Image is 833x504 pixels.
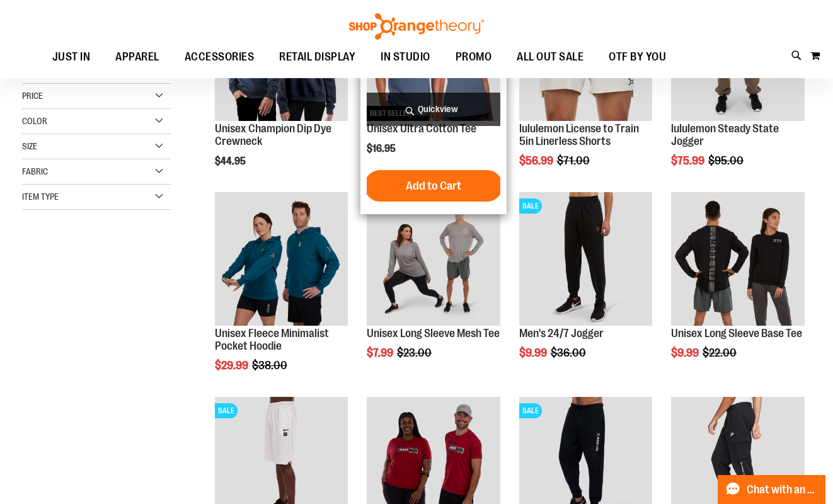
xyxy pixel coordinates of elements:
span: $44.95 [215,156,248,167]
span: $9.99 [671,346,701,359]
span: $9.99 [519,346,549,359]
span: RETAIL DISPLAY [279,43,355,71]
span: IN STUDIO [381,43,430,71]
span: $71.00 [557,154,592,167]
a: Unisex Long Sleeve Mesh Tee primary image [367,192,500,328]
span: JUST IN [52,43,91,71]
img: Shop Orangetheory [347,13,486,40]
a: Unisex Ultra Cotton Tee [367,122,476,135]
span: Item Type [22,192,59,202]
a: Product image for 24/7 JoggerSALE [519,192,653,328]
span: PROMO [456,43,492,71]
span: $36.00 [551,346,588,359]
span: Add to Cart [406,179,461,193]
span: SALE [215,403,238,418]
div: product [209,186,355,403]
img: Unisex Long Sleeve Mesh Tee primary image [367,192,500,326]
img: Unisex Fleece Minimalist Pocket Hoodie [215,192,348,326]
img: Product image for 24/7 Jogger [519,192,653,326]
div: product [360,186,507,391]
span: ALL OUT SALE [517,43,583,71]
span: Chat with an Expert [747,484,818,496]
span: SALE [519,403,542,418]
span: Price [22,91,43,101]
span: Color [22,116,47,126]
a: Unisex Fleece Minimalist Pocket Hoodie [215,327,329,352]
a: Product image for Unisex Long Sleeve Base Tee [671,192,805,328]
span: $16.95 [367,143,398,154]
span: SALE [519,198,542,214]
button: Chat with an Expert [718,475,826,504]
span: $22.00 [703,346,738,359]
img: Product image for Unisex Long Sleeve Base Tee [671,192,805,326]
span: ACCESSORIES [185,43,255,71]
span: $38.00 [252,359,289,372]
a: Quickview [367,93,500,126]
a: Unisex Long Sleeve Mesh Tee [367,327,500,340]
div: product [665,186,811,391]
span: $29.99 [215,359,250,372]
a: Unisex Champion Dip Dye Crewneck [215,122,331,147]
span: $23.00 [397,346,434,359]
a: Men's 24/7 Jogger [519,327,604,340]
span: $7.99 [367,346,395,359]
span: $75.99 [671,154,706,167]
span: APPAREL [115,43,159,71]
span: OTF BY YOU [609,43,666,71]
a: lululemon Steady State Jogger [671,122,779,147]
a: Unisex Long Sleeve Base Tee [671,327,802,340]
span: $56.99 [519,154,555,167]
span: Size [22,141,37,151]
button: Add to Cart [364,170,503,202]
span: $95.00 [708,154,745,167]
div: product [513,186,659,391]
a: Unisex Fleece Minimalist Pocket Hoodie [215,192,348,328]
span: Fabric [22,166,48,176]
a: lululemon License to Train 5in Linerless Shorts [519,122,639,147]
